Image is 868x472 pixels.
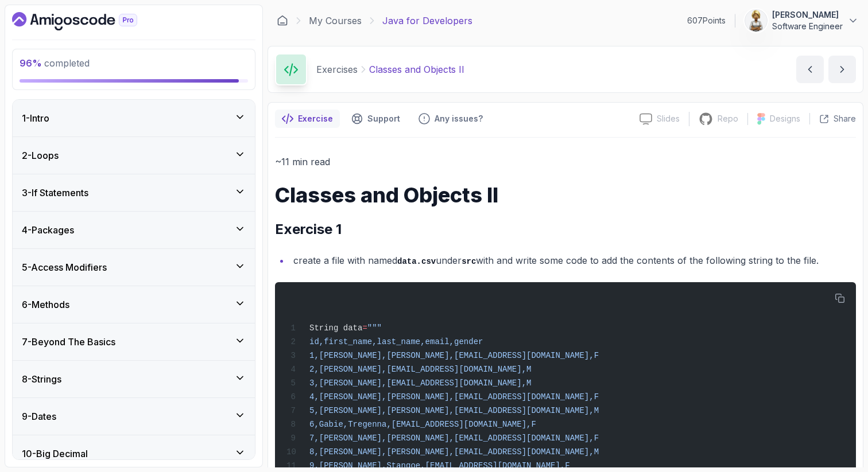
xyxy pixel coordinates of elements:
[22,335,115,349] h3: 7 - Beyond The Basics
[745,10,767,32] img: user profile image
[309,351,599,360] span: 1,[PERSON_NAME],[PERSON_NAME],[EMAIL_ADDRESS][DOMAIN_NAME],F
[382,14,472,28] p: Java for Developers
[22,111,49,125] h3: 1 - Intro
[796,56,824,83] button: previous content
[309,461,570,470] span: 9,[PERSON_NAME],Stangoe,[EMAIL_ADDRESS][DOMAIN_NAME],F
[309,406,599,415] span: 5,[PERSON_NAME],[PERSON_NAME],[EMAIL_ADDRESS][DOMAIN_NAME],M
[367,323,382,333] span: """
[369,63,464,76] p: Classes and Objects II
[13,435,255,472] button: 10-Big Decimal
[309,323,362,333] span: String data
[309,379,531,388] span: 3,[PERSON_NAME],[EMAIL_ADDRESS][DOMAIN_NAME],M
[809,113,856,124] button: Share
[13,286,255,323] button: 6-Methods
[828,56,856,83] button: next content
[412,110,490,128] button: Feedback button
[275,154,856,170] p: ~11 min read
[22,260,107,274] h3: 5 - Access Modifiers
[316,63,358,76] p: Exercises
[367,113,400,124] p: Support
[22,223,74,237] h3: 4 - Packages
[22,186,88,200] h3: 3 - If Statements
[22,447,88,461] h3: 10 - Big Decimal
[718,113,738,124] p: Repo
[435,113,483,124] p: Any issues?
[298,113,333,124] p: Exercise
[770,113,800,124] p: Designs
[745,9,859,32] button: user profile image[PERSON_NAME]Software Engineer
[275,110,340,128] button: notes button
[362,323,367,333] span: =
[397,257,436,266] code: data.csv
[834,113,856,124] p: Share
[22,149,59,162] h3: 2 - Loops
[275,184,856,206] h1: Classes and Objects II
[12,12,164,30] a: Dashboard
[13,249,255,286] button: 5-Access Modifiers
[344,110,407,128] button: Support button
[22,298,69,311] h3: 6 - Methods
[275,220,856,239] h2: Exercise 1
[13,137,255,174] button: 2-Loops
[309,420,536,429] span: 6,Gabie,Tregenna,[EMAIL_ADDRESS][DOMAIN_NAME],F
[22,409,56,423] h3: 9 - Dates
[462,257,476,266] code: src
[13,323,255,360] button: 7-Beyond The Basics
[309,434,599,443] span: 7,[PERSON_NAME],[PERSON_NAME],[EMAIL_ADDRESS][DOMAIN_NAME],F
[13,100,255,136] button: 1-Intro
[657,113,680,124] p: Slides
[309,447,599,457] span: 8,[PERSON_NAME],[PERSON_NAME],[EMAIL_ADDRESS][DOMAIN_NAME],M
[13,361,255,397] button: 8-Strings
[309,337,483,346] span: id,first_name,last_name,email,gender
[687,15,726,26] p: 607 Points
[277,15,288,26] a: Dashboard
[772,9,843,21] p: [PERSON_NAME]
[22,372,61,386] h3: 8 - Strings
[13,212,255,248] button: 4-Packages
[20,57,42,69] span: 96 %
[13,398,255,435] button: 9-Dates
[13,174,255,211] button: 3-If Statements
[772,21,843,32] p: Software Engineer
[290,252,856,269] li: create a file with named under with and write some code to add the contents of the following stri...
[20,57,90,69] span: completed
[309,365,531,374] span: 2,[PERSON_NAME],[EMAIL_ADDRESS][DOMAIN_NAME],M
[309,14,362,28] a: My Courses
[309,392,599,401] span: 4,[PERSON_NAME],[PERSON_NAME],[EMAIL_ADDRESS][DOMAIN_NAME],F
